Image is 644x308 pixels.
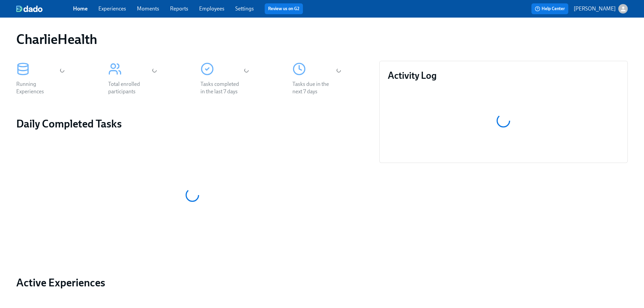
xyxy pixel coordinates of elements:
[16,80,59,95] div: Running Experiences
[16,5,73,12] a: dado
[268,5,300,12] a: Review us on G2
[98,5,126,12] a: Experiences
[170,5,188,12] a: Reports
[388,69,619,81] h3: Activity Log
[535,5,565,12] span: Help Center
[235,5,254,12] a: Settings
[137,5,159,12] a: Moments
[199,5,224,12] a: Employees
[200,80,244,95] div: Tasks completed in the last 7 days
[574,5,616,13] p: [PERSON_NAME]
[531,3,568,14] button: Help Center
[16,276,368,289] a: Active Experiences
[16,5,43,12] img: dado
[108,80,151,95] div: Total enrolled participants
[574,4,628,14] button: [PERSON_NAME]
[73,5,88,12] a: Home
[265,3,303,14] button: Review us on G2
[16,117,368,131] h2: Daily Completed Tasks
[292,80,336,95] div: Tasks due in the next 7 days
[16,31,97,47] h1: CharlieHealth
